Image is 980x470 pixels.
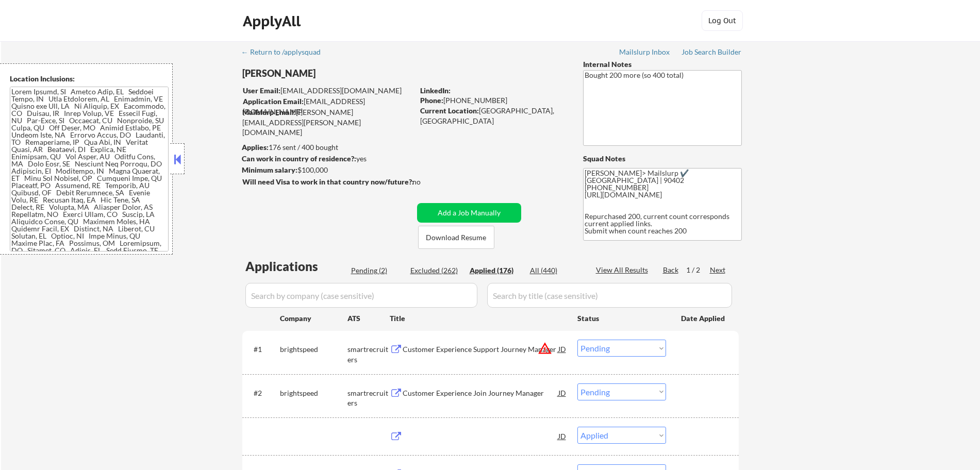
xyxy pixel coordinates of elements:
[557,383,568,402] div: JD
[538,341,552,356] button: warning_amber
[417,203,521,223] button: Add a Job Manually
[351,265,403,276] div: Pending (2)
[682,48,742,58] a: Job Search Builder
[280,388,347,398] div: brightspeed
[243,96,413,116] div: [EMAIL_ADDRESS][DOMAIN_NAME]
[242,67,454,80] div: [PERSON_NAME]
[596,265,651,275] div: View All Results
[242,107,413,138] div: [PERSON_NAME][EMAIL_ADDRESS][PERSON_NAME][DOMAIN_NAME]
[470,265,521,276] div: Applied (176)
[254,388,272,398] div: #2
[10,74,169,84] div: Location Inclusions:
[242,142,413,153] div: 176 sent / 400 bought
[663,265,679,275] div: Back
[347,344,390,364] div: smartrecruiters
[243,86,280,95] strong: User Email:
[420,106,479,115] strong: Current Location:
[243,86,413,96] div: [EMAIL_ADDRESS][DOMAIN_NAME]
[412,177,442,187] div: no
[410,265,462,276] div: Excluded (262)
[245,260,347,273] div: Applications
[583,154,742,164] div: Squad Notes
[242,154,356,163] strong: Can work in country of residence?:
[420,86,451,95] strong: LinkedIn:
[347,388,390,408] div: smartrecruiters
[242,154,410,164] div: yes
[418,226,494,249] button: Download Resume
[403,344,558,355] div: Customer Experience Support Journey Manager
[245,283,477,308] input: Search by company (case sensitive)
[420,96,443,105] strong: Phone:
[242,108,296,116] strong: Mailslurp Email:
[242,143,269,152] strong: Applies:
[347,313,390,324] div: ATS
[686,265,710,275] div: 1 / 2
[242,165,297,174] strong: Minimum salary:
[241,48,330,58] a: ← Return to /applysquad
[619,48,671,56] div: Mailslurp Inbox
[557,340,568,358] div: JD
[280,344,347,355] div: brightspeed
[242,177,414,186] strong: Will need Visa to work in that country now/future?:
[420,95,566,106] div: [PHONE_NUMBER]
[254,344,272,355] div: #1
[681,313,726,324] div: Date Applied
[577,309,666,327] div: Status
[243,12,304,30] div: ApplyAll
[557,427,568,445] div: JD
[242,165,413,175] div: $100,000
[530,265,582,276] div: All (440)
[487,283,732,308] input: Search by title (case sensitive)
[241,48,330,56] div: ← Return to /applysquad
[243,97,304,106] strong: Application Email:
[710,265,726,275] div: Next
[702,10,743,31] button: Log Out
[420,106,566,126] div: [GEOGRAPHIC_DATA], [GEOGRAPHIC_DATA]
[390,313,568,324] div: Title
[403,388,558,398] div: Customer Experience Join Journey Manager
[619,48,671,58] a: Mailslurp Inbox
[682,48,742,56] div: Job Search Builder
[583,59,742,70] div: Internal Notes
[280,313,347,324] div: Company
